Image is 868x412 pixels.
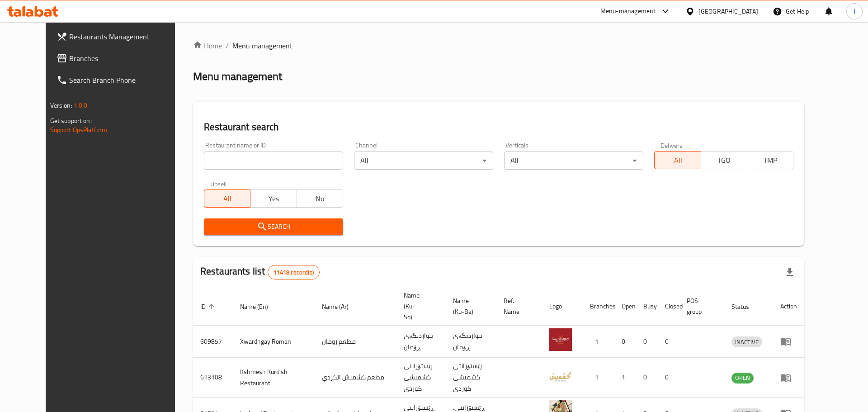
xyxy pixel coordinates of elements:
nav: breadcrumb [193,40,804,51]
td: Xwardngay Roman [233,326,315,358]
td: Kshmesh Kurdish Restaurant [233,358,315,398]
span: Branches [69,53,184,64]
span: All [208,192,247,205]
th: Action [773,287,804,326]
span: Status [731,301,761,312]
button: All [204,189,250,208]
button: TGO [701,151,747,169]
button: Search [204,218,343,235]
td: خواردنگەی ڕۆمان [396,326,446,358]
span: Version: [50,99,72,111]
div: OPEN [731,373,754,384]
span: Yes [254,192,293,205]
img: Kshmesh Kurdish Restaurant [549,365,572,387]
span: OPEN [731,373,754,383]
input: Search for restaurant name or ID.. [204,152,343,170]
span: TGO [705,154,744,167]
span: Search Branch Phone [69,75,184,85]
td: 0 [658,326,679,358]
span: Name (En) [240,301,280,312]
td: 0 [636,326,658,358]
span: Restaurants Management [69,31,184,42]
td: مطعم رومان [315,326,396,358]
th: Closed [658,287,679,326]
label: Delivery [660,142,683,148]
li: / [226,40,229,51]
td: 1 [583,326,614,358]
div: Menu [780,336,797,347]
td: رێستۆرانتی کشمیشى كوردى [396,358,446,398]
span: ID [200,301,217,312]
span: Name (Ku-Ba) [453,295,486,317]
span: POS group [687,295,713,317]
span: Menu management [232,40,292,51]
div: Export file [779,261,801,283]
div: Menu [780,372,797,383]
span: Name (Ku-So) [404,290,435,322]
td: 1 [614,358,636,398]
td: 0 [658,358,679,398]
span: Name (Ar) [322,301,360,312]
div: [GEOGRAPHIC_DATA] [698,6,758,16]
a: Home [193,40,222,51]
button: All [654,151,701,169]
label: Upsell [210,180,227,187]
button: Yes [250,189,297,208]
td: 0 [614,326,636,358]
button: TMP [747,151,793,169]
h2: Restaurants list [200,265,320,279]
span: Get support on: [50,115,92,127]
th: Open [614,287,636,326]
span: No [301,192,340,205]
span: Search [211,221,336,232]
span: Ref. Name [504,295,531,317]
td: مطعم كشميش الكردي [315,358,396,398]
th: Logo [542,287,583,326]
div: INACTIVE [731,336,762,347]
td: 1 [583,358,614,398]
span: All [658,154,697,167]
a: Branches [49,47,191,69]
h2: Menu management [193,69,282,84]
div: All [354,152,493,170]
button: No [297,189,343,208]
th: Branches [583,287,614,326]
div: Menu-management [600,6,656,17]
td: خواردنگەی ڕۆمان [446,326,496,358]
h2: Restaurant search [204,120,793,134]
td: 609857 [193,326,233,358]
div: Total records count [268,265,320,279]
td: 0 [636,358,658,398]
span: TMP [751,154,790,167]
th: Busy [636,287,658,326]
span: INACTIVE [731,337,762,347]
span: J [854,6,855,16]
div: All [504,152,643,170]
img: Xwardngay Roman [549,328,572,351]
a: Search Branch Phone [49,69,191,91]
td: 613108 [193,358,233,398]
span: 11418 record(s) [268,268,319,277]
td: رێستۆرانتی کشمیشى كوردى [446,358,496,398]
span: 1.0.0 [74,99,88,111]
a: Restaurants Management [49,26,191,47]
a: Support.OpsPlatform [50,124,108,136]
